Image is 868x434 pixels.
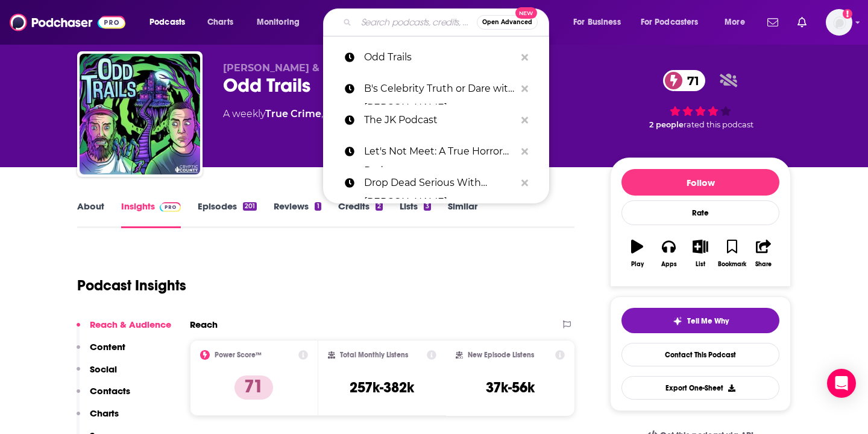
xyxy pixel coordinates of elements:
[141,13,201,32] button: open menu
[716,232,747,275] button: Bookmark
[90,363,117,375] p: Social
[338,200,383,228] a: Credits2
[160,202,181,212] img: Podchaser Pro
[486,378,535,397] h3: 37k-56k
[755,261,772,268] div: Share
[687,316,729,326] span: Tell Me Why
[77,363,117,386] button: Social
[684,120,753,129] span: rated this podcast
[633,13,716,32] button: open menu
[673,316,682,326] img: tell me why sparkle
[90,319,171,330] p: Reach & Audience
[653,232,684,275] button: Apps
[234,375,273,400] p: 71
[376,202,383,211] div: 2
[573,14,621,31] span: For Business
[323,42,549,73] a: Odd Trails
[190,319,218,330] h2: Reach
[675,70,705,91] span: 71
[257,14,300,31] span: Monitoring
[323,167,549,199] a: Drop Dead Serious With [PERSON_NAME]
[482,19,532,25] span: Open Advanced
[77,385,130,407] button: Contacts
[400,200,431,228] a: Lists3
[621,200,779,225] div: Rate
[356,13,477,32] input: Search podcasts, credits, & more...
[763,12,783,33] a: Show notifications dropdown
[649,120,684,129] span: 2 people
[223,62,409,74] span: [PERSON_NAME] & [PERSON_NAME]
[149,14,185,31] span: Podcasts
[335,8,561,36] div: Search podcasts, credits, & more...
[321,108,323,120] span: ,
[265,108,321,120] a: True Crime
[10,11,125,34] img: Podchaser - Follow, Share and Rate Podcasts
[223,107,454,121] div: A weekly podcast
[641,14,699,31] span: For Podcasters
[364,42,515,73] p: Odd Trails
[207,14,233,31] span: Charts
[565,13,636,32] button: open menu
[610,62,791,137] div: 71 2 peoplerated this podcast
[323,136,549,167] a: Let's Not Meet: A True Horror Podcast
[515,7,537,19] span: New
[90,407,119,419] p: Charts
[424,202,431,211] div: 3
[718,261,746,268] div: Bookmark
[200,13,241,32] a: Charts
[631,261,644,268] div: Play
[77,276,186,295] h1: Podcast Insights
[621,376,779,400] button: Export One-Sheet
[793,12,811,33] a: Show notifications dropdown
[90,385,130,397] p: Contacts
[215,351,262,359] h2: Power Score™
[725,14,745,31] span: More
[716,13,760,32] button: open menu
[748,232,779,275] button: Share
[121,200,181,228] a: InsightsPodchaser Pro
[826,9,852,36] button: Show profile menu
[340,351,408,359] h2: Total Monthly Listens
[364,73,515,104] p: B's Celebrity Truth or Dare with Bernadette Beck
[621,343,779,366] a: Contact This Podcast
[248,13,315,32] button: open menu
[315,202,321,211] div: 1
[80,54,200,174] img: Odd Trails
[364,104,515,136] p: The JK Podcast
[826,9,852,36] span: Logged in as brookecarr
[323,73,549,104] a: B's Celebrity Truth or Dare with [PERSON_NAME]
[77,200,104,228] a: About
[477,15,538,30] button: Open AdvancedNew
[661,261,677,268] div: Apps
[77,407,119,430] button: Charts
[621,232,653,275] button: Play
[685,232,716,275] button: List
[468,351,534,359] h2: New Episode Listens
[198,200,257,228] a: Episodes201
[364,167,515,199] p: Drop Dead Serious With Ashleigh Banfield
[77,319,171,341] button: Reach & Audience
[448,200,477,228] a: Similar
[364,136,515,167] p: Let's Not Meet: A True Horror Podcast
[350,378,414,397] h3: 257k-382k
[663,70,705,91] a: 71
[843,9,852,19] svg: Add a profile image
[621,169,779,196] button: Follow
[90,341,125,353] p: Content
[826,9,852,36] img: User Profile
[274,200,321,228] a: Reviews1
[696,261,705,268] div: List
[77,341,125,363] button: Content
[827,369,856,398] div: Open Intercom Messenger
[323,104,549,136] a: The JK Podcast
[621,308,779,333] button: tell me why sparkleTell Me Why
[243,202,257,211] div: 201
